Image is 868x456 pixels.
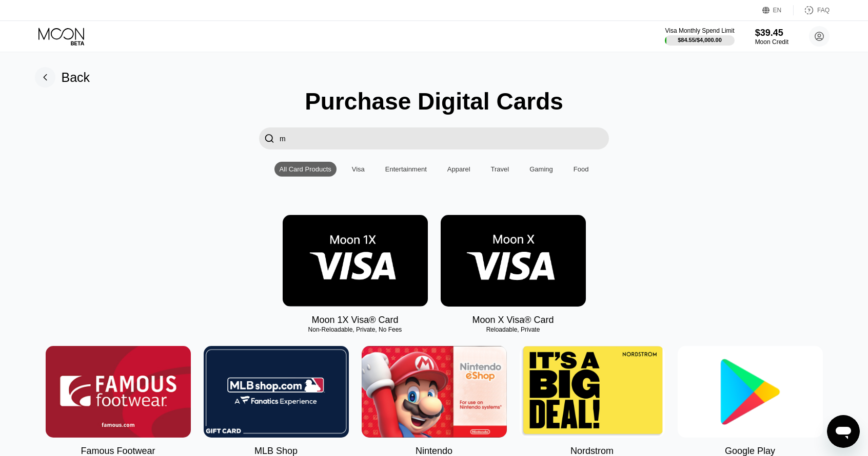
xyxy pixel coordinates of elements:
div: Food [574,165,589,173]
div: FAQ [817,7,830,14]
div: Entertainment [380,162,432,177]
div: Gaming [529,165,553,173]
div: Food [568,162,594,177]
div: Gaming [524,162,558,177]
iframe: زر إطلاق نافذة المراسلة [827,415,860,448]
div: $84.55 / $4,000.00 [678,37,722,43]
div: Travel [491,165,509,173]
div: Moon X Visa® Card [472,315,554,325]
div: Visa [347,162,370,177]
div: Moon Credit [755,38,788,46]
div: Visa [352,165,365,173]
div: All Card Products [274,162,337,177]
div: FAQ [794,5,830,15]
div: EN [762,5,794,15]
div:  [259,127,280,149]
div: Apparel [447,165,470,173]
div: $39.45Moon Credit [755,28,788,46]
div: Non-Reloadable, Private, No Fees [283,326,428,333]
div: $39.45 [755,28,788,38]
div: Back [62,70,90,85]
div: Purchase Digital Cards [305,88,563,115]
div: Visa Monthly Spend Limit$84.55/$4,000.00 [665,27,734,46]
div: Apparel [442,162,476,177]
div:  [264,133,274,144]
div: Reloadable, Private [441,326,586,333]
div: Back [35,67,90,88]
div: Visa Monthly Spend Limit [665,27,734,34]
div: Entertainment [385,165,427,173]
div: EN [773,7,782,14]
input: Search card products [280,127,609,149]
div: All Card Products [280,165,331,173]
div: Moon 1X Visa® Card [311,315,398,325]
div: Travel [486,162,515,177]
